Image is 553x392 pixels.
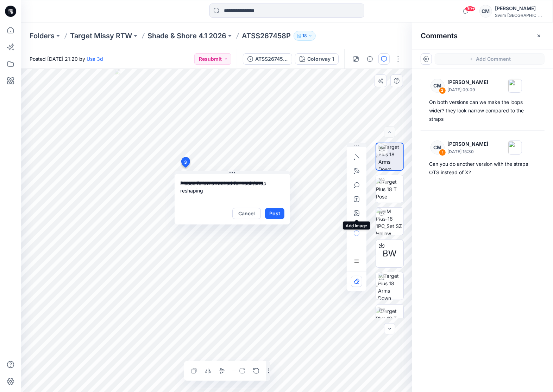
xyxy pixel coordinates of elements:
img: WM Plus-18 1PC_Set SZ Hollow [376,208,403,235]
button: Post [265,208,284,219]
a: Folders [30,31,55,41]
span: Posted [DATE] 21:20 by [30,55,103,63]
div: CM [479,5,492,18]
p: [PERSON_NAME] [447,78,488,86]
img: Target Plus 18 Arms Down [378,272,403,300]
p: [DATE] 09:09 [447,86,488,93]
div: 1 [439,149,446,156]
button: Add Comment [435,53,545,65]
div: Swim [GEOGRAPHIC_DATA] [495,13,544,18]
p: [PERSON_NAME] [447,140,488,148]
div: [PERSON_NAME] [495,4,544,13]
button: 18 [294,31,316,41]
button: Colorway 1 [295,53,339,65]
div: CM [431,79,445,93]
button: ATSS267458P [243,53,292,65]
div: Can you do another version with the straps OTS instead of X? [429,160,536,177]
p: ATSS267458P [242,31,291,41]
a: Usa 3d [87,56,103,62]
span: 3 [184,159,187,165]
p: 18 [302,32,307,40]
a: Target Missy RTW [70,31,132,41]
h2: Comments [421,32,458,40]
a: Shade & Shore 4.1 2026 [147,31,226,41]
div: 2 [439,87,446,94]
img: Target Plus 18 T Pose [376,307,403,329]
img: Target Plus 18 T Pose [376,178,403,200]
div: On both versions can we make the loops wider? they look narrow compared to the straps [429,98,536,123]
button: Cancel [232,208,261,219]
span: 99+ [465,6,476,12]
div: ATSS267458P [255,55,288,63]
img: Target Plus 18 Arms Down [378,143,403,170]
button: Details [364,53,376,65]
p: [DATE] 15:30 [447,148,488,155]
div: Colorway 1 [307,55,334,63]
span: BW [383,247,397,260]
div: CM [431,141,445,155]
